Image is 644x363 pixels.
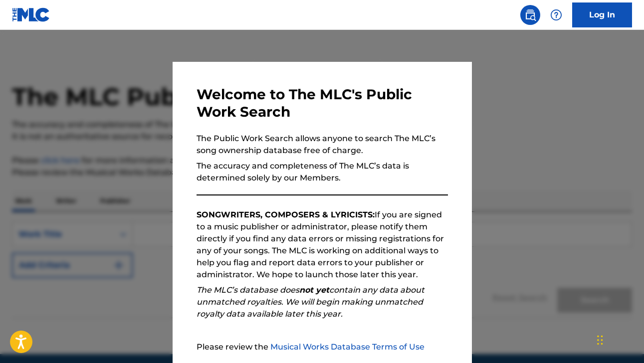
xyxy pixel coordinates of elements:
a: Log In [572,2,632,27]
strong: SONGWRITERS, COMPOSERS & LYRICISTS: [197,210,375,219]
div: Drag [597,325,603,355]
img: MLC Logo [12,7,50,22]
iframe: Chat Widget [594,315,644,363]
img: search [524,9,536,21]
p: Please review the [197,341,448,353]
p: If you are signed to a music publisher or administrator, please notify them directly if you find ... [197,209,448,281]
div: Help [546,5,566,25]
strong: not yet [299,285,329,295]
p: The Public Work Search allows anyone to search The MLC’s song ownership database free of charge. [197,133,448,157]
h3: Welcome to The MLC's Public Work Search [197,86,448,121]
em: The MLC’s database does contain any data about unmatched royalties. We will begin making unmatche... [197,285,425,319]
img: help [550,9,562,21]
p: The accuracy and completeness of The MLC’s data is determined solely by our Members. [197,160,448,184]
a: Musical Works Database Terms of Use [270,342,425,352]
a: Public Search [520,5,540,25]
